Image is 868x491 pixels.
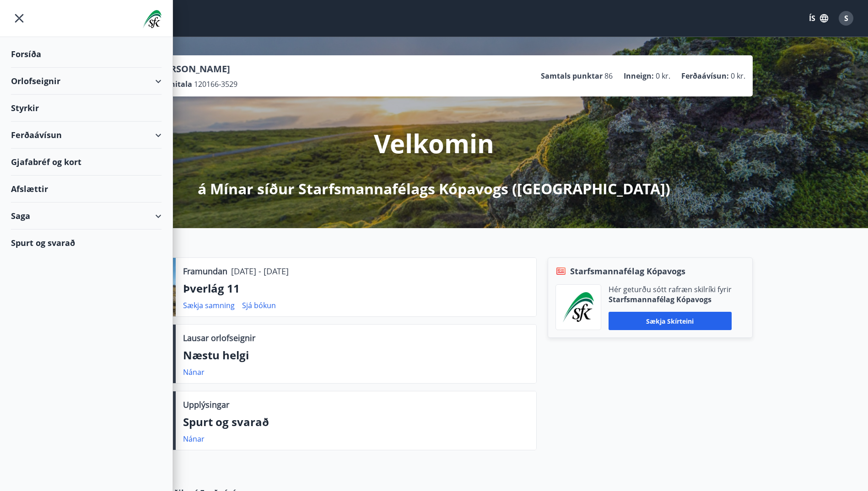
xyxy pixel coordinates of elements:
[11,122,162,149] div: Ferðaávísun
[194,79,237,89] span: 120166-3529
[609,294,732,304] p: Starfsmannafélag Kópavogs
[183,281,529,296] p: Þverlág 11
[609,312,732,330] button: Sækja skírteini
[11,149,162,176] div: Gjafabréf og kort
[11,229,162,256] div: Spurt og svarað
[656,71,670,81] span: 0 kr.
[624,71,654,81] p: Inneign :
[731,71,745,81] span: 0 kr.
[11,95,162,122] div: Styrkir
[609,284,732,294] p: Hér geturðu sótt rafræn skilríki fyrir
[563,292,594,322] img: x5MjQkxwhnYn6YREZUTEa9Q4KsBUeQdWGts9Dj4O.png
[11,68,162,95] div: Orlofseignir
[604,71,613,81] span: 86
[183,367,205,377] a: Nánar
[183,434,205,444] a: Nánar
[11,176,162,203] div: Afslættir
[183,414,529,430] p: Spurt og svarað
[143,10,162,28] img: union_logo
[11,203,162,229] div: Saga
[183,347,529,363] p: Næstu helgi
[183,265,227,277] p: Framundan
[804,10,833,27] button: ÍS
[11,41,162,68] div: Forsíða
[183,300,235,310] a: Sækja samning
[198,179,670,199] p: á Mínar síður Starfsmannafélags Kópavogs ([GEOGRAPHIC_DATA])
[541,71,603,81] p: Samtals punktar
[242,300,276,310] a: Sjá bókun
[156,63,237,75] p: [PERSON_NAME]
[570,265,685,277] span: Starfsmannafélag Kópavogs
[844,13,848,23] span: S
[835,7,857,29] button: S
[11,10,27,27] button: menu
[183,399,229,411] p: Upplýsingar
[374,126,494,160] p: Velkomin
[183,332,255,344] p: Lausar orlofseignir
[156,79,192,89] p: Kennitala
[231,265,289,277] p: [DATE] - [DATE]
[681,71,729,81] p: Ferðaávísun :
